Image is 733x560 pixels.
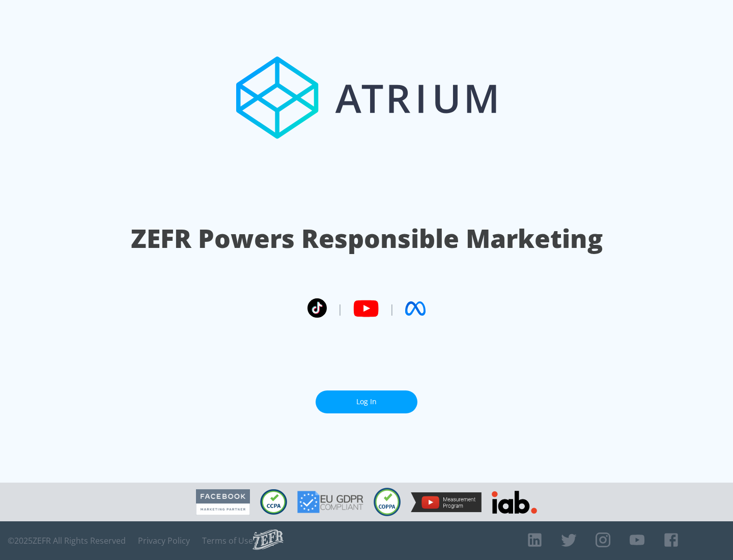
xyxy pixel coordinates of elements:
img: Facebook Marketing Partner [196,489,250,515]
h1: ZEFR Powers Responsible Marketing [131,221,603,256]
span: © 2025 ZEFR All Rights Reserved [8,536,126,546]
img: COPPA Compliant [374,488,401,516]
a: Terms of Use [202,536,253,546]
a: Log In [316,390,417,413]
span: | [337,301,343,316]
a: Privacy Policy [138,536,190,546]
span: | [389,301,395,316]
img: GDPR Compliant [297,491,363,513]
img: YouTube Measurement Program [411,492,482,512]
img: CCPA Compliant [260,489,287,515]
img: IAB [492,491,537,514]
